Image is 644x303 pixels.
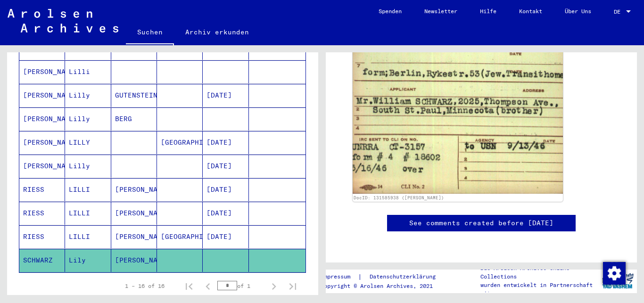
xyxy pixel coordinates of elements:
mat-cell: [DATE] [203,131,248,154]
mat-cell: [GEOGRAPHIC_DATA] [157,225,203,248]
div: of 1 [217,281,264,290]
mat-cell: [DATE] [203,202,248,225]
button: Previous page [198,277,217,295]
button: First page [180,277,198,295]
mat-cell: GUTENSTEIN [111,84,157,107]
mat-cell: LILLI [65,225,111,248]
mat-cell: RIESS [19,178,65,201]
mat-cell: Lily [65,249,111,272]
mat-cell: RIESS [19,225,65,248]
mat-cell: LILLY [65,131,111,154]
div: | [321,272,447,282]
a: Suchen [126,21,174,45]
button: Next page [264,277,283,295]
mat-cell: [GEOGRAPHIC_DATA] [157,131,203,154]
mat-cell: Lilly [65,155,111,178]
mat-cell: Lilli [65,60,111,83]
a: See comments created before [DATE] [409,218,553,228]
p: Die Arolsen Archives Online-Collections [480,264,598,281]
img: Zustimmung ändern [603,262,626,285]
img: yv_logo.png [600,269,636,293]
mat-cell: [PERSON_NAME] [19,84,65,107]
mat-cell: [PERSON_NAME] [19,131,65,154]
mat-cell: [DATE] [203,84,248,107]
a: Impressum [321,272,358,282]
span: DE [614,8,624,15]
mat-cell: [DATE] [203,155,248,178]
mat-cell: LILLI [65,178,111,201]
mat-cell: [DATE] [203,178,248,201]
a: DocID: 131585938 ([PERSON_NAME]) [354,195,444,200]
mat-cell: LILLI [65,202,111,225]
mat-cell: Lilly [65,84,111,107]
mat-cell: [PERSON_NAME] [19,155,65,178]
mat-cell: RIESS [19,202,65,225]
mat-cell: [PERSON_NAME] [19,107,65,131]
mat-cell: [DATE] [203,225,248,248]
img: Arolsen_neg.svg [8,9,118,33]
p: wurden entwickelt in Partnerschaft mit [480,281,598,298]
a: Archiv erkunden [174,21,260,43]
mat-cell: [PERSON_NAME] [111,225,157,248]
div: 1 – 16 of 16 [125,282,165,290]
mat-cell: SCHWARZ [19,249,65,272]
mat-cell: [PERSON_NAME] [111,202,157,225]
mat-cell: [PERSON_NAME] [111,178,157,201]
mat-cell: [PERSON_NAME] [19,60,65,83]
button: Last page [283,277,302,295]
mat-cell: BERG [111,107,157,131]
p: Copyright © Arolsen Archives, 2021 [321,282,447,290]
mat-cell: [PERSON_NAME] [111,249,157,272]
a: Datenschutzerklärung [362,272,447,282]
mat-cell: Lilly [65,107,111,131]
